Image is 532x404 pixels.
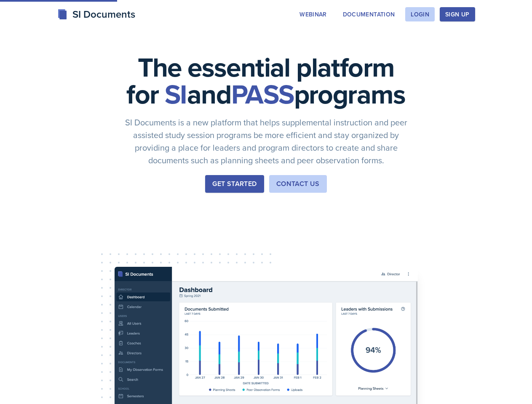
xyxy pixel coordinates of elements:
div: Login [411,11,429,18]
button: Documentation [337,7,401,21]
div: Sign Up [445,11,469,18]
div: SI Documents [57,7,135,22]
button: Contact Us [269,175,327,193]
div: Webinar [299,11,326,18]
button: Get Started [205,175,264,193]
div: Get Started [212,179,257,189]
button: Login [405,7,435,21]
button: Webinar [294,7,332,21]
button: Sign Up [440,7,475,21]
div: Documentation [343,11,395,18]
div: Contact Us [276,179,320,189]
